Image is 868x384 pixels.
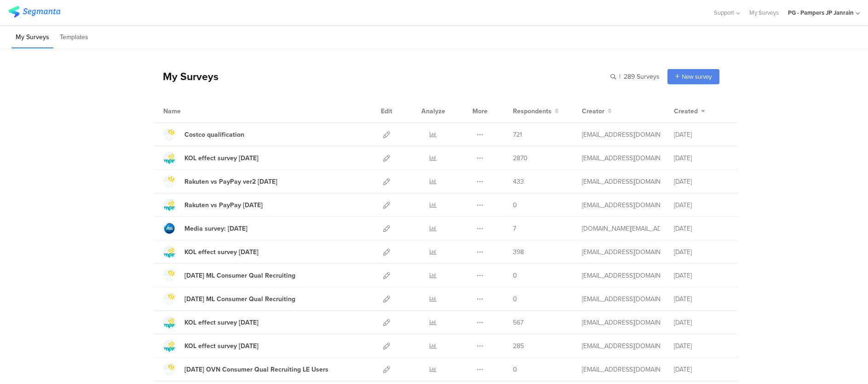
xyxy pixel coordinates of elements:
[163,152,259,164] a: KOL effect survey [DATE]
[184,224,247,233] div: Media survey: Sep'25
[582,247,660,257] div: oki.y.2@pg.com
[163,175,277,187] a: Rakuten vs PayPay ver2 [DATE]
[163,293,295,305] a: [DATE] ML Consumer Qual Recruiting
[513,200,517,210] span: 0
[184,200,263,210] div: Rakuten vs PayPay Aug25
[11,27,53,48] li: My Surveys
[163,316,259,328] a: KOL effect survey [DATE]
[56,27,92,48] li: Templates
[8,6,60,17] img: segmanta logo
[163,246,259,258] a: KOL effect survey [DATE]
[184,130,244,140] div: Costco qualification
[163,199,263,211] a: Rakuten vs PayPay [DATE]
[582,341,660,351] div: oki.y.2@pg.com
[674,341,729,351] div: [DATE]
[582,318,660,327] div: saito.s.2@pg.com
[674,224,729,233] div: [DATE]
[624,72,660,81] span: 289 Surveys
[513,130,522,140] span: 721
[184,365,328,374] div: Jun'25 OVN Consumer Qual Recruiting LE Users
[674,294,729,304] div: [DATE]
[582,177,660,186] div: saito.s.2@pg.com
[184,294,295,304] div: Jul'25 ML Consumer Qual Recruiting
[513,341,524,351] span: 285
[513,106,559,116] button: Respondents
[184,341,259,351] div: KOL effect survey Jun 25
[674,365,729,374] div: [DATE]
[513,294,517,304] span: 0
[582,106,612,116] button: Creator
[582,130,660,140] div: saito.s.2@pg.com
[513,247,524,257] span: 398
[582,200,660,210] div: saito.s.2@pg.com
[163,222,247,234] a: Media survey: [DATE]
[788,8,854,17] div: PG - Pampers JP Janrain
[582,153,660,163] div: oki.y.2@pg.com
[582,106,604,116] span: Creator
[513,153,528,163] span: 2870
[513,106,552,116] span: Respondents
[184,153,259,163] div: KOL effect survey Sep 25
[674,200,729,210] div: [DATE]
[674,247,729,257] div: [DATE]
[582,271,660,280] div: oki.y.2@pg.com
[714,8,734,17] span: Support
[513,318,523,327] span: 567
[674,153,729,163] div: [DATE]
[163,363,328,375] a: [DATE] OVN Consumer Qual Recruiting LE Users
[674,106,705,116] button: Created
[618,72,622,81] span: |
[163,128,244,140] a: Costco qualification
[674,177,729,186] div: [DATE]
[163,269,295,281] a: [DATE] ML Consumer Qual Recruiting
[470,99,490,122] div: More
[674,106,698,116] span: Created
[674,130,729,140] div: [DATE]
[163,340,259,352] a: KOL effect survey [DATE]
[184,177,277,186] div: Rakuten vs PayPay ver2 Aug25
[582,365,660,374] div: makimura.n@pg.com
[513,177,524,186] span: 433
[682,72,712,81] span: New survey
[513,365,517,374] span: 0
[184,318,259,327] div: KOL effect survey Jul 25
[163,106,218,116] div: Name
[377,99,397,122] div: Edit
[154,69,218,84] div: My Surveys
[513,224,516,233] span: 7
[674,318,729,327] div: [DATE]
[582,224,660,233] div: pang.jp@pg.com
[184,271,295,280] div: Aug'25 ML Consumer Qual Recruiting
[513,271,517,280] span: 0
[420,99,447,122] div: Analyze
[184,247,259,257] div: KOL effect survey Aug 25
[674,271,729,280] div: [DATE]
[582,294,660,304] div: makimura.n@pg.com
